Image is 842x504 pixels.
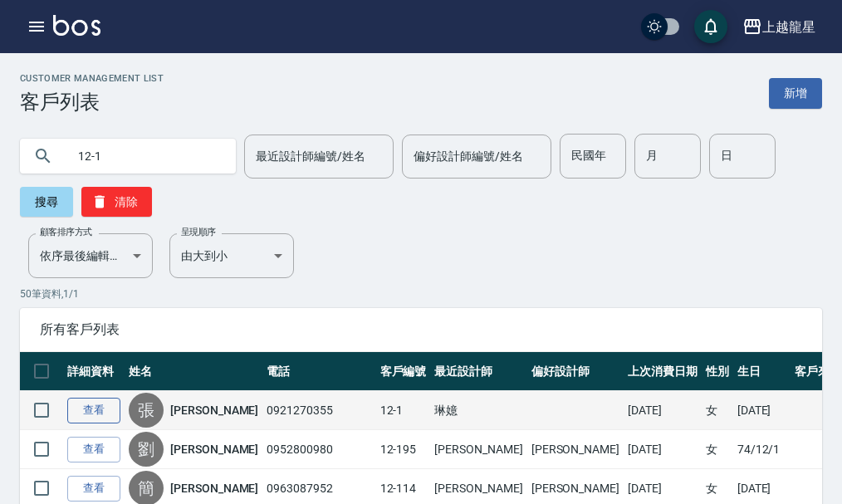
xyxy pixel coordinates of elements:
td: 12-195 [376,430,431,469]
th: 最近設計師 [430,352,526,391]
td: 琳嬑 [430,391,526,430]
a: 查看 [67,398,120,423]
td: 女 [702,391,733,430]
a: 查看 [67,437,120,462]
span: 所有客戶列表 [40,321,802,338]
th: 姓名 [125,352,262,391]
label: 呈現順序 [181,226,216,238]
th: 上次消費日期 [624,352,702,391]
th: 性別 [702,352,733,391]
td: [PERSON_NAME] [527,430,624,469]
td: 74/12/1 [733,430,791,469]
div: 上越龍星 [762,17,815,37]
div: 依序最後編輯時間 [28,233,153,278]
th: 詳細資料 [63,352,125,391]
div: 張 [129,393,164,428]
a: 新增 [769,78,822,109]
button: save [694,10,727,43]
td: [DATE] [733,391,791,430]
th: 生日 [733,352,791,391]
td: [DATE] [624,430,702,469]
p: 50 筆資料, 1 / 1 [20,286,822,301]
h2: Customer Management List [20,73,164,84]
td: 0952800980 [262,430,375,469]
input: 搜尋關鍵字 [66,134,223,179]
th: 偏好設計師 [527,352,624,391]
button: 清除 [81,187,152,217]
a: [PERSON_NAME] [170,441,258,458]
td: [DATE] [624,391,702,430]
img: Logo [53,15,100,36]
h3: 客戶列表 [20,91,164,114]
a: [PERSON_NAME] [170,480,258,497]
th: 電話 [262,352,375,391]
td: 12-1 [376,391,431,430]
button: 上越龍星 [736,10,822,44]
th: 客戶編號 [376,352,431,391]
a: 查看 [67,476,120,502]
label: 顧客排序方式 [40,226,92,238]
div: 劉 [129,432,164,467]
td: 女 [702,430,733,469]
td: 0921270355 [262,391,375,430]
td: [PERSON_NAME] [430,430,526,469]
button: 搜尋 [20,187,73,217]
a: [PERSON_NAME] [170,402,258,418]
div: 由大到小 [169,233,294,278]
